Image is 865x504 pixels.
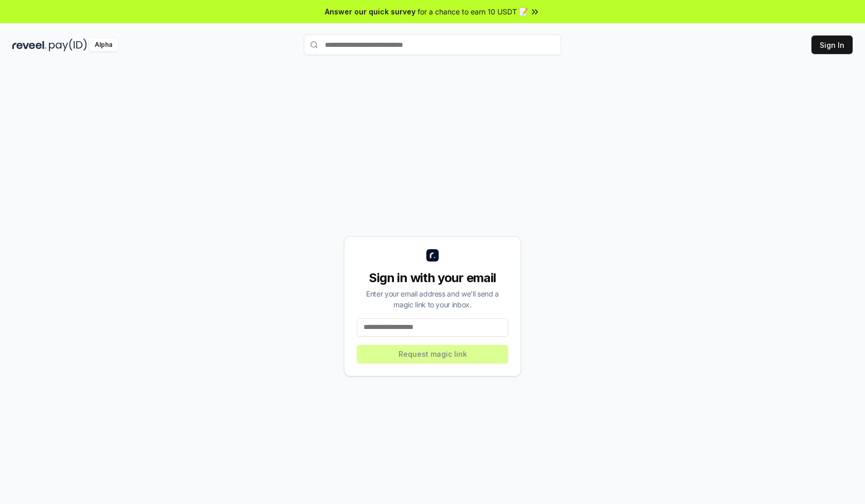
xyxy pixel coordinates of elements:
[418,6,528,17] span: for a chance to earn 10 USDT 📝
[89,39,118,51] div: Alpha
[426,249,439,262] img: logo_small
[357,270,508,286] div: Sign in with your email
[12,39,47,51] img: reveel_dark
[811,36,853,54] button: Sign In
[325,6,416,17] span: Answer our quick survey
[357,288,508,310] div: Enter your email address and we’ll send a magic link to your inbox.
[49,39,87,51] img: pay_id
